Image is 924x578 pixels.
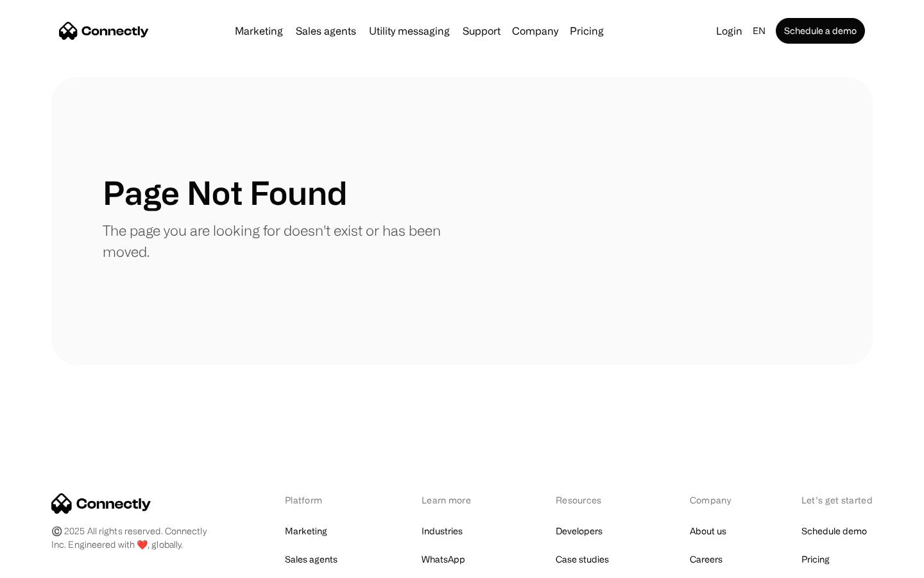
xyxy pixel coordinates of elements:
[230,26,288,36] a: Marketing
[103,173,347,212] h1: Page Not Found
[690,493,735,507] div: Company
[285,522,327,540] a: Marketing
[690,550,723,568] a: Careers
[422,493,489,507] div: Learn more
[711,22,748,40] a: Login
[458,26,506,36] a: Support
[776,18,865,44] a: Schedule a demo
[801,522,867,540] a: Schedule demo
[690,522,726,540] a: About us
[565,26,609,36] a: Pricing
[556,522,603,540] a: Developers
[26,556,77,574] ul: Language list
[556,493,623,507] div: Resources
[512,22,558,40] div: Company
[422,522,463,540] a: Industries
[285,493,355,507] div: Platform
[291,26,361,36] a: Sales agents
[285,550,338,568] a: Sales agents
[801,493,873,507] div: Let’s get started
[753,22,766,40] div: en
[801,550,830,568] a: Pricing
[13,554,77,574] aside: Language selected: English
[364,26,455,36] a: Utility messaging
[103,220,462,262] p: The page you are looking for doesn't exist or has been moved.
[556,550,609,568] a: Case studies
[422,550,465,568] a: WhatsApp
